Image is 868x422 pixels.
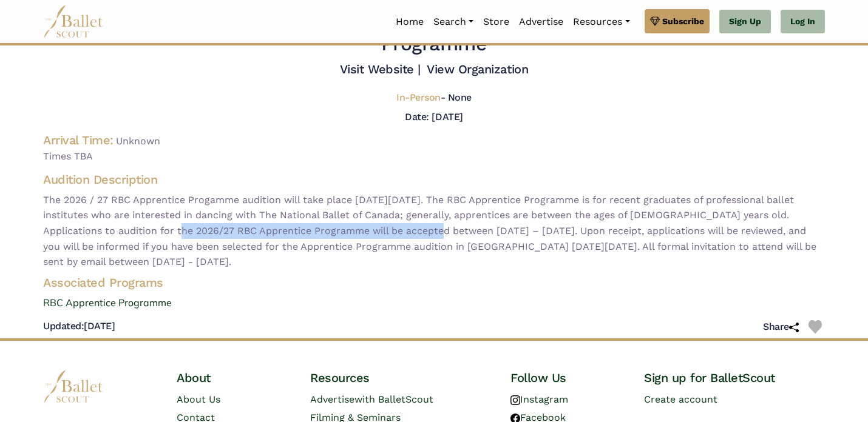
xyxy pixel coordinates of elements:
a: Store [478,9,514,35]
span: In-Person [396,92,441,103]
a: RBC Apprentice Programme [33,295,835,311]
a: Create account [644,394,717,405]
img: instagram logo [510,395,520,405]
h4: Audition Description [43,172,825,187]
a: Search [429,9,478,35]
span: Times TBA [43,149,825,164]
a: Instagram [510,394,568,405]
h5: Date: [DATE] [405,111,463,122]
a: View Organization [427,62,528,76]
a: Advertise [514,9,568,35]
span: Subscribe [662,15,704,28]
h4: Sign up for BalletScout [644,370,825,386]
h4: Follow Us [510,370,625,386]
a: Visit Website | [340,62,421,76]
span: — RBC Apprentice Programme [381,7,704,55]
h5: Share [763,321,799,333]
h4: About [177,370,291,386]
a: Advertisewith BalletScout [310,394,433,405]
a: About Us [177,394,220,405]
img: logo [43,370,104,403]
h4: Arrival Time: [43,133,114,147]
a: Sign Up [719,10,771,34]
span: with BalletScout [354,394,433,405]
span: The 2026 / 27 RBC Apprentice Progamme audition will take place [DATE][DATE]. The RBC Apprentice P... [43,192,825,270]
a: Subscribe [645,9,710,33]
a: Home [391,9,429,35]
h4: Associated Programs [33,275,835,290]
h5: [DATE] [43,320,115,333]
span: Unknown [116,135,160,147]
img: gem.svg [650,15,660,28]
h4: Resources [310,370,491,386]
span: Updated: [43,320,84,332]
a: Log In [781,10,825,34]
a: Resources [568,9,634,35]
h5: - None [396,92,472,104]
